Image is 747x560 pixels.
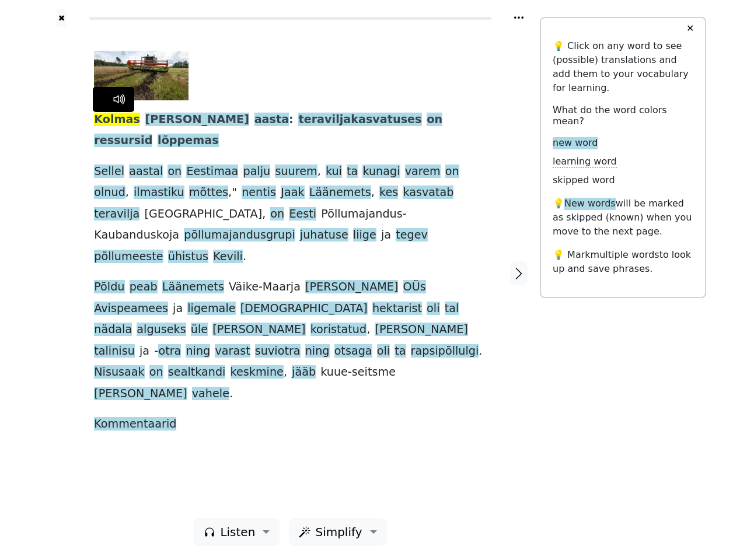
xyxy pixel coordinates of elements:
span: teraviljakasvatuses [298,113,421,127]
span: aasta [254,113,289,127]
span: nentis [242,185,276,200]
span: otsaga [334,344,372,359]
span: [PERSON_NAME] [305,280,398,295]
button: ✕ [679,18,701,39]
span: Kolmas [94,113,140,127]
span: Simplify [315,523,362,541]
span: varem [405,164,441,179]
span: ja [381,228,391,243]
span: . [479,344,482,359]
span: kunagi [362,164,400,179]
span: otra [158,344,181,359]
span: , [125,185,129,200]
span: mõttes [189,185,228,200]
span: kasvatab [403,185,453,200]
span: . [243,250,246,264]
span: , [262,207,266,222]
span: vahele [192,387,229,401]
span: Kommentaarid [94,417,176,432]
span: peab [130,280,158,295]
p: 💡 Click on any word to see (possible) translations and add them to your vocabulary for learning. [553,39,693,95]
span: New words [564,198,616,210]
span: lõppemas [158,134,219,148]
span: , [317,164,321,179]
span: Kevili [213,250,243,264]
span: suurem [275,164,317,179]
span: teravilja [94,207,139,222]
span: OÜs [403,280,426,295]
span: [PERSON_NAME] [212,323,305,337]
span: sealtkandi [168,365,226,380]
span: Nisusaak [94,365,144,380]
span: ta [395,344,406,359]
span: : [289,113,294,127]
span: oli [427,302,439,316]
span: juhatuse [300,228,348,243]
span: põllumeeste [94,250,163,264]
span: varast [215,344,250,359]
span: on [270,207,284,222]
span: ta [347,164,358,179]
span: hektarist [372,302,422,316]
span: Avispeamees [94,302,168,316]
span: on [149,365,163,380]
span: Eestimaa [186,164,238,179]
span: , [366,323,370,337]
span: ja [173,302,183,316]
span: üle [191,323,208,337]
span: jääb [292,365,316,380]
span: new word [553,137,598,149]
span: Läänemets [162,280,224,295]
span: ühistus [168,250,208,264]
button: ✖ [57,9,67,27]
span: [DEMOGRAPHIC_DATA] [240,302,368,316]
span: , [284,365,287,380]
button: Listen [194,518,280,546]
span: Väike-Maarja [229,280,301,295]
span: multiple words [591,249,659,260]
button: Simplify [289,518,386,546]
span: , [371,185,375,200]
span: on [445,164,459,179]
span: Listen [220,523,255,541]
span: [PERSON_NAME] [375,323,467,337]
span: põllumajandusgrupi [184,228,295,243]
span: Sellel [94,164,124,179]
span: ilmastiku [134,185,184,200]
img: 17105754t1h1b9d.jpg [94,51,189,100]
span: learning word [553,156,617,168]
span: nädala [94,323,132,337]
span: talinisu [94,344,135,359]
span: aastal [129,164,163,179]
span: ning [305,344,330,359]
span: kes [379,185,398,200]
span: [GEOGRAPHIC_DATA] [144,207,262,222]
span: Eesti [289,207,316,222]
span: Põldu [94,280,124,295]
span: - [154,344,158,359]
span: ja [139,344,149,359]
span: [PERSON_NAME] [145,113,249,127]
span: suviotra [255,344,301,359]
span: ligemale [187,302,235,316]
h6: What do the word colors mean? [553,104,693,127]
span: tal [445,302,459,316]
span: koristatud [310,323,367,337]
span: kui [326,164,342,179]
span: on [427,113,442,127]
span: skipped word [553,174,615,187]
span: keskmine [231,365,284,380]
span: palju [243,164,271,179]
p: 💡 will be marked as skipped (known) when you move to the next page. [553,197,693,239]
span: Jaak [281,185,304,200]
p: 💡 Mark to look up and save phrases. [553,248,693,276]
span: ressursid [94,134,152,148]
span: olnud [94,185,125,200]
span: liige [353,228,376,243]
span: alguseks [137,323,186,337]
span: Läänemets [309,185,371,200]
span: ning [186,344,210,359]
span: . [229,387,233,401]
span: rapsipõllulgi [411,344,479,359]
